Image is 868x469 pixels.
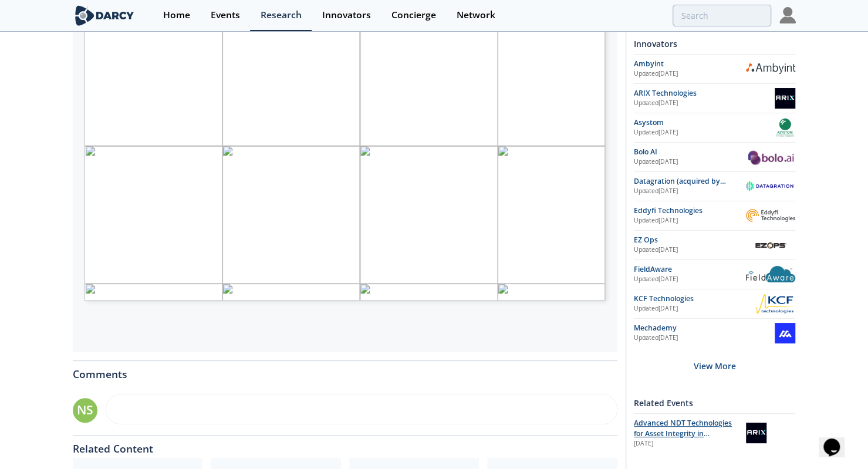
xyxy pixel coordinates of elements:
div: Updated [DATE] [634,69,746,79]
a: KCF Technologies Updated[DATE] KCF Technologies [634,293,795,314]
img: Bolo AI [746,147,795,166]
div: Updated [DATE] [634,333,775,343]
img: EZ Ops [746,237,795,252]
div: KCF Technologies [634,293,754,304]
div: Updated [DATE] [634,99,775,108]
img: logo-wide.svg [73,5,137,26]
div: FieldAware [634,264,746,275]
a: FieldAware Updated[DATE] FieldAware [634,264,795,285]
div: Innovators [634,33,795,54]
input: Advanced Search [673,5,771,26]
div: Ambyint [634,59,746,69]
a: Eddyfi Technologies Updated[DATE] Eddyfi Technologies [634,205,795,226]
div: Bolo AI [634,147,746,157]
img: Ambyint [746,63,795,73]
img: Eddyfi Technologies [746,209,795,222]
div: Network [457,11,495,20]
div: Asystom [634,117,775,128]
img: Asystom [775,117,795,138]
div: Concierge [391,11,436,20]
img: ARIX Technologies [775,88,795,109]
a: Mechademy Updated[DATE] Mechademy [634,323,795,343]
div: Updated [DATE] [634,245,746,255]
img: Datagration (acquired by Weatherford) [746,179,795,193]
div: View More [634,347,795,384]
div: Related Events [634,393,795,413]
div: Innovators [322,11,371,20]
a: Datagration (acquired by [PERSON_NAME]) Updated[DATE] Datagration (acquired by Weatherford) [634,176,795,197]
div: Updated [DATE] [634,187,746,196]
a: Asystom Updated[DATE] Asystom [634,117,795,138]
img: KCF Technologies [754,293,795,314]
div: NS [73,398,97,423]
a: ARIX Technologies Updated[DATE] ARIX Technologies [634,88,795,109]
a: Advanced NDT Technologies for Asset Integrity in Challenging Environments [DATE] ARIX Technologies [634,418,795,449]
div: Updated [DATE] [634,128,775,137]
a: Bolo AI Updated[DATE] Bolo AI [634,147,795,167]
div: Related Content [73,436,617,454]
div: Datagration (acquired by [PERSON_NAME]) [634,176,746,187]
img: ARIX Technologies [746,423,766,443]
div: Updated [DATE] [634,275,746,284]
img: Mechademy [775,323,795,343]
div: Updated [DATE] [634,157,746,167]
a: Ambyint Updated[DATE] Ambyint [634,59,795,79]
div: Home [163,11,190,20]
iframe: chat widget [819,422,856,457]
div: Eddyfi Technologies [634,205,746,216]
img: FieldAware [746,266,795,282]
span: Advanced NDT Technologies for Asset Integrity in Challenging Environments [634,418,732,450]
div: Research [261,11,302,20]
img: Profile [779,7,796,23]
a: EZ Ops Updated[DATE] EZ Ops [634,235,795,255]
div: Mechademy [634,323,775,333]
div: EZ Ops [634,235,746,245]
div: Updated [DATE] [634,216,746,225]
div: Events [211,11,240,20]
div: ARIX Technologies [634,88,775,99]
div: [DATE] [634,439,738,448]
div: Comments [73,361,617,380]
div: Updated [DATE] [634,304,754,313]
